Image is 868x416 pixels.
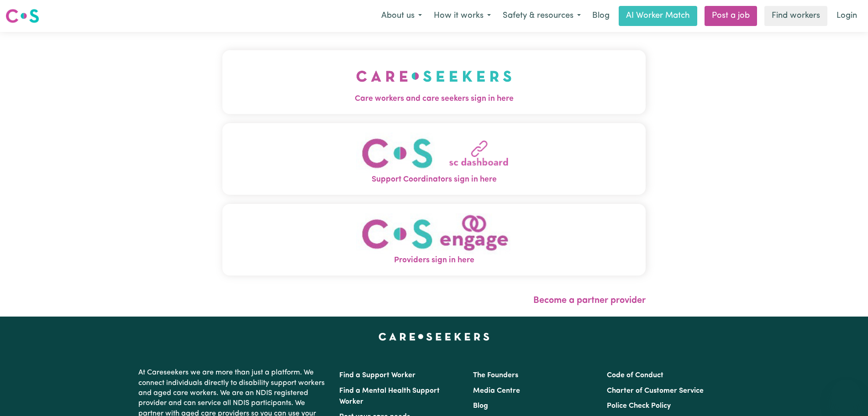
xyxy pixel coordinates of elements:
a: Become a partner provider [533,296,646,305]
a: Careseekers logo [5,5,39,26]
button: Support Coordinators sign in here [222,123,646,195]
a: Blog [473,402,488,410]
a: Code of Conduct [607,372,663,379]
a: Careseekers home page [379,333,489,340]
a: AI Worker Match [619,6,697,26]
span: Care workers and care seekers sign in here [222,93,646,105]
button: Providers sign in here [222,204,646,276]
a: Find a Support Worker [339,372,416,379]
button: About us [375,6,428,26]
a: Charter of Customer Service [607,387,704,395]
a: Find workers [764,6,827,26]
a: Post a job [705,6,757,26]
a: Police Check Policy [607,402,671,410]
img: Careseekers logo [5,8,39,24]
span: Support Coordinators sign in here [222,174,646,186]
a: The Founders [473,372,518,379]
button: Care workers and care seekers sign in here [222,50,646,114]
a: Media Centre [473,387,520,395]
a: Find a Mental Health Support Worker [339,387,440,406]
a: Blog [587,6,615,26]
iframe: Button to launch messaging window [831,380,861,409]
a: Login [831,6,863,26]
button: Safety & resources [497,6,587,26]
button: How it works [428,6,497,26]
span: Providers sign in here [222,255,646,266]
